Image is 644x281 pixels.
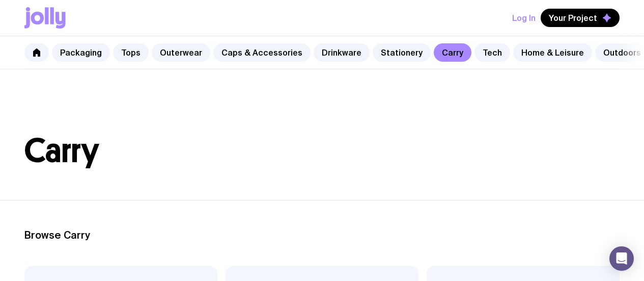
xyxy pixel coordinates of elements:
[314,43,370,62] a: Drinkware
[549,13,597,23] span: Your Project
[474,43,510,62] a: Tech
[152,43,210,62] a: Outerwear
[24,135,620,167] h1: Carry
[373,43,431,62] a: Stationery
[24,229,620,241] h2: Browse Carry
[213,43,311,62] a: Caps & Accessories
[512,9,536,27] button: Log In
[541,9,620,27] button: Your Project
[609,246,634,271] div: Open Intercom Messenger
[52,43,110,62] a: Packaging
[434,43,471,62] a: Carry
[113,43,149,62] a: Tops
[513,43,592,62] a: Home & Leisure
